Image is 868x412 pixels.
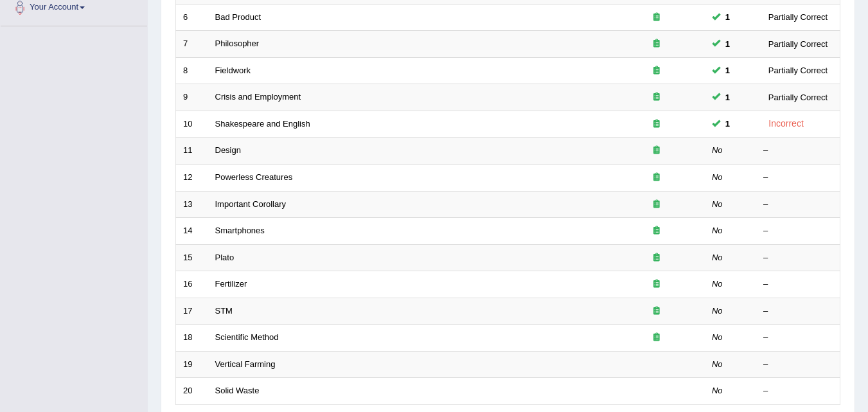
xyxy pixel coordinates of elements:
div: – [763,225,833,237]
td: 19 [176,351,208,378]
div: Exam occurring question [616,278,698,291]
span: You can still take this question [720,117,735,130]
div: Exam occurring question [616,172,698,184]
div: – [763,278,833,291]
em: No [712,253,723,262]
em: No [712,199,723,209]
a: Crisis and Employment [215,92,301,102]
em: No [712,306,723,316]
td: 16 [176,271,208,298]
a: Smartphones [215,226,265,235]
td: 8 [176,57,208,84]
a: Fertilizer [215,279,247,289]
td: 18 [176,325,208,352]
a: Fieldwork [215,66,251,75]
div: – [763,359,833,371]
div: Partially Correct [763,64,833,77]
div: – [763,385,833,397]
span: You can still take this question [720,91,735,104]
a: Vertical Farming [215,359,276,369]
a: Scientific Method [215,332,279,342]
a: Plato [215,253,235,262]
td: 7 [176,31,208,58]
div: – [763,172,833,184]
em: No [712,172,723,182]
div: Partially Correct [763,91,833,104]
div: Exam occurring question [616,305,698,318]
span: You can still take this question [720,64,735,77]
td: 14 [176,218,208,245]
div: Partially Correct [763,37,833,51]
span: You can still take this question [720,37,735,51]
div: Exam occurring question [616,332,698,344]
td: 10 [176,111,208,138]
div: Exam occurring question [616,252,698,264]
div: Exam occurring question [616,12,698,24]
td: 12 [176,164,208,191]
td: 9 [176,84,208,111]
td: 13 [176,191,208,218]
a: Powerless Creatures [215,172,293,182]
td: 17 [176,298,208,325]
div: Exam occurring question [616,145,698,157]
div: Incorrect [763,116,809,131]
div: Exam occurring question [616,199,698,211]
div: – [763,332,833,344]
a: Important Corollary [215,199,287,209]
div: Exam occurring question [616,65,698,77]
em: No [712,145,723,155]
div: – [763,199,833,211]
div: Exam occurring question [616,91,698,103]
div: – [763,145,833,157]
a: Philosopher [215,39,260,48]
em: No [712,279,723,289]
td: 20 [176,378,208,405]
a: Shakespeare and English [215,119,310,129]
a: Solid Waste [215,386,260,395]
em: No [712,226,723,235]
div: – [763,305,833,318]
em: No [712,332,723,342]
div: – [763,252,833,264]
em: No [712,386,723,395]
div: Exam occurring question [616,118,698,130]
div: Exam occurring question [616,38,698,50]
td: 6 [176,4,208,31]
a: Design [215,145,241,155]
td: 11 [176,138,208,165]
td: 15 [176,244,208,271]
a: Bad Product [215,12,261,22]
a: STM [215,306,233,316]
em: No [712,359,723,369]
div: Partially Correct [763,10,833,24]
span: You can still take this question [720,10,735,24]
div: Exam occurring question [616,225,698,237]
